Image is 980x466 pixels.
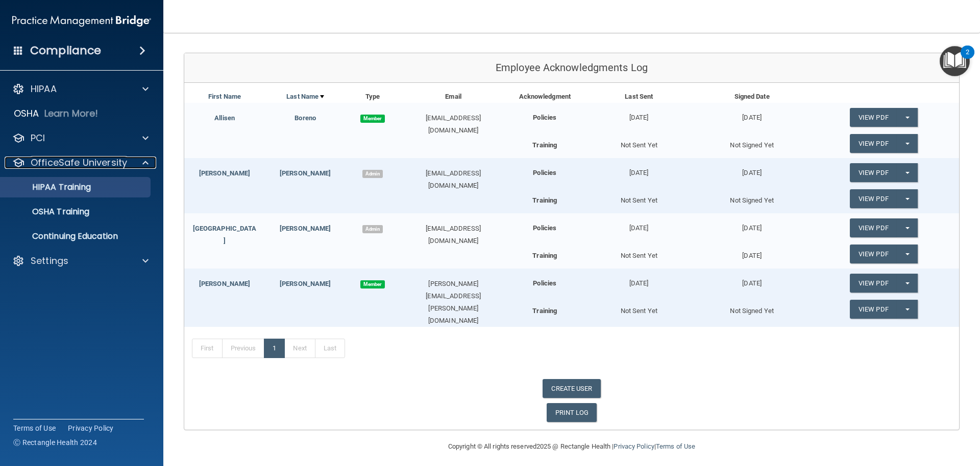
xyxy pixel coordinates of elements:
b: Policies [533,169,556,176]
p: OSHA [14,107,39,120]
a: Terms of Use [13,423,56,433]
div: [EMAIL_ADDRESS][DOMAIN_NAME] [400,112,507,137]
div: [DATE] [582,269,695,290]
div: Not Signed Yet [695,300,808,317]
div: Not Signed Yet [695,189,808,207]
div: [EMAIL_ADDRESS][DOMAIN_NAME] [400,223,507,247]
div: Signed Date [695,91,808,103]
img: PMB logo [12,11,151,31]
div: 2 [966,52,969,65]
a: Previous [222,339,265,358]
a: [PERSON_NAME] [280,169,331,177]
a: OfficeSafe University [12,157,149,169]
div: Not Sent Yet [582,134,695,151]
a: View PDF [850,245,897,263]
p: PCI [31,132,45,144]
a: Terms of Use [656,442,695,450]
a: [PERSON_NAME] [280,280,331,287]
a: [PERSON_NAME] [199,280,250,287]
div: [DATE] [582,103,695,124]
div: [EMAIL_ADDRESS][DOMAIN_NAME] [400,167,507,192]
a: View PDF [850,218,897,237]
div: Acknowledgment [507,91,583,103]
span: Member [360,280,385,289]
div: [DATE] [582,213,695,234]
div: Not Sent Yet [582,245,695,262]
a: PRINT LOG [547,403,597,422]
b: Training [532,252,557,259]
b: Training [532,141,557,149]
p: HIPAA Training [7,182,91,192]
p: HIPAA [31,83,57,95]
a: Privacy Policy [614,442,654,450]
div: [DATE] [695,213,808,234]
div: [DATE] [582,158,695,179]
div: [PERSON_NAME][EMAIL_ADDRESS][PERSON_NAME][DOMAIN_NAME] [400,278,507,327]
b: Training [532,196,557,204]
span: Admin [362,170,383,178]
button: Open Resource Center, 2 new notifications [940,46,970,76]
a: [PERSON_NAME] [199,169,250,177]
a: Next [284,339,315,358]
div: Employee Acknowledgments Log [184,53,959,83]
p: Settings [31,255,68,267]
p: OfficeSafe University [31,157,127,169]
span: Admin [362,225,383,233]
div: Last Sent [582,91,695,103]
b: Policies [533,224,556,232]
a: View PDF [850,163,897,182]
a: Allisen [214,114,235,122]
a: View PDF [850,274,897,293]
a: First Name [208,91,241,103]
a: Last [315,339,345,358]
div: [DATE] [695,269,808,290]
a: First [192,339,223,358]
div: [DATE] [695,245,808,262]
a: [GEOGRAPHIC_DATA] [193,225,257,245]
h4: Compliance [30,43,101,58]
a: 1 [264,339,285,358]
a: [PERSON_NAME] [280,225,331,232]
a: Privacy Policy [68,423,114,433]
div: [DATE] [695,158,808,179]
a: View PDF [850,108,897,127]
b: Policies [533,114,556,121]
span: Ⓒ Rectangle Health 2024 [13,437,97,448]
div: Type [346,91,399,103]
div: Not Sent Yet [582,300,695,317]
a: CREATE USER [543,379,600,398]
a: HIPAA [12,83,149,95]
a: View PDF [850,189,897,208]
div: Email [400,91,507,103]
p: OSHA Training [7,207,89,217]
span: Member [360,115,385,123]
a: View PDF [850,300,897,319]
b: Policies [533,279,556,287]
p: Continuing Education [7,231,146,241]
div: [DATE] [695,103,808,124]
b: Training [532,307,557,315]
a: Last Name [286,91,324,103]
a: View PDF [850,134,897,153]
div: Copyright © All rights reserved 2025 @ Rectangle Health | | [385,430,758,463]
div: Not Signed Yet [695,134,808,151]
a: Settings [12,255,149,267]
a: Boreno [295,114,316,122]
a: PCI [12,132,149,144]
div: Not Sent Yet [582,189,695,207]
p: Learn More! [44,107,99,120]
